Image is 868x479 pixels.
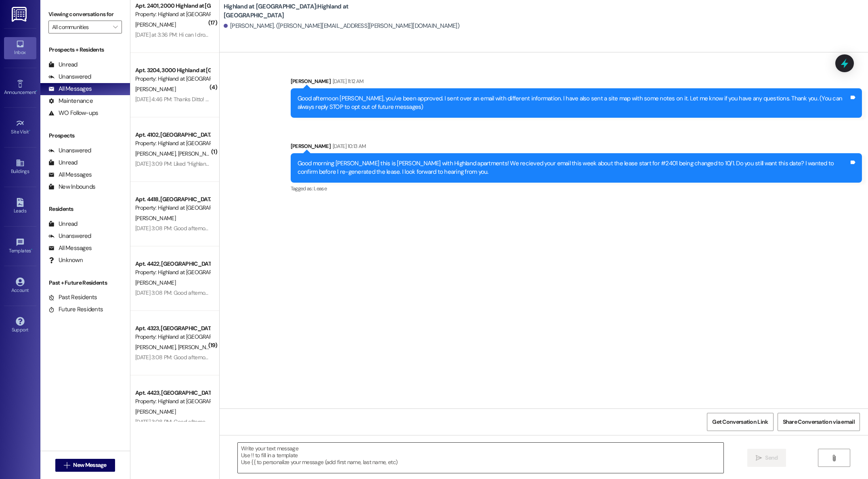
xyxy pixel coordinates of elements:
div: Apt. 4323, [GEOGRAPHIC_DATA] at [GEOGRAPHIC_DATA] [135,324,210,333]
span: Get Conversation Link [712,418,768,426]
div: [PERSON_NAME] [291,77,862,88]
div: Apt. 4102, [GEOGRAPHIC_DATA] at [GEOGRAPHIC_DATA] [135,131,210,139]
a: Leads [4,196,36,217]
div: Property: Highland at [GEOGRAPHIC_DATA] [135,75,210,83]
span: [PERSON_NAME] [135,279,176,286]
div: Property: Highland at [GEOGRAPHIC_DATA] [135,10,210,19]
div: Property: Highland at [GEOGRAPHIC_DATA] [135,139,210,148]
div: Unread [48,60,78,69]
div: Future Residents [48,305,103,314]
div: Apt. 4418, [GEOGRAPHIC_DATA] at [GEOGRAPHIC_DATA] [135,195,210,204]
div: Tagged as: [291,183,862,194]
i:  [756,455,762,461]
div: Apt. 3204, 3000 Highland at [GEOGRAPHIC_DATA] [135,66,210,75]
span: Send [765,454,778,462]
div: Unread [48,220,78,228]
div: [PERSON_NAME]. ([PERSON_NAME][EMAIL_ADDRESS][PERSON_NAME][DOMAIN_NAME]) [224,22,459,30]
div: New Inbounds [48,183,95,191]
div: [DATE] 3:08 PM: Good afternoon! Our office will be closed [DATE][DATE], in observance of [DATE]. ... [135,354,684,361]
div: All Messages [48,244,92,252]
div: Apt. 2401, 2000 Highland at [GEOGRAPHIC_DATA] [135,2,210,10]
div: All Messages [48,85,92,93]
span: [PERSON_NAME] [135,408,176,415]
b: Highland at [GEOGRAPHIC_DATA]: Highland at [GEOGRAPHIC_DATA] [224,2,385,20]
div: [DATE] 3:08 PM: Good afternoon! Our office will be closed [DATE][DATE], in observance of [DATE]. ... [135,418,823,425]
a: Templates • [4,235,36,257]
div: Apt. 4422, [GEOGRAPHIC_DATA] at [GEOGRAPHIC_DATA] [135,260,210,268]
span: [PERSON_NAME] [135,85,176,93]
button: Share Conversation via email [778,413,860,431]
img: ResiDesk Logo [12,7,28,22]
label: Viewing conversations for [48,8,122,21]
div: Property: Highland at [GEOGRAPHIC_DATA] [135,333,210,341]
div: [DATE] 3:08 PM: Good afternoon! Our office will be closed [DATE][DATE], in observance of [DATE]. ... [135,225,684,232]
div: Unanswered [48,232,91,240]
div: Property: Highland at [GEOGRAPHIC_DATA] [135,268,210,277]
div: Maintenance [48,97,93,105]
div: Unread [48,158,78,167]
div: WO Follow-ups [48,109,98,117]
div: Unanswered [48,73,91,81]
div: [DATE] 11:12 AM [331,77,363,85]
div: Apt. 4423, [GEOGRAPHIC_DATA] at [GEOGRAPHIC_DATA] [135,389,210,397]
div: Unknown [48,256,83,264]
input: All communities [52,21,109,33]
i:  [113,24,117,30]
span: Share Conversation via email [783,418,855,426]
div: Residents [40,205,130,213]
button: New Message [55,459,115,472]
span: • [36,88,37,94]
span: [PERSON_NAME] [135,344,178,351]
a: Buildings [4,156,36,178]
div: [DATE] 10:13 AM [331,142,366,150]
span: [PERSON_NAME] [135,21,176,28]
button: Get Conversation Link [707,413,773,431]
i:  [64,462,70,469]
span: New Message [73,461,106,469]
div: Past + Future Residents [40,279,130,287]
a: Inbox [4,37,36,59]
div: All Messages [48,171,92,179]
div: Property: Highland at [GEOGRAPHIC_DATA] [135,397,210,406]
span: [PERSON_NAME] [135,150,178,157]
span: [PERSON_NAME] [178,344,218,351]
a: Site Visit • [4,117,36,138]
div: Good morning [PERSON_NAME] this is [PERSON_NAME] with Highland apartments! We recieved your email... [298,159,849,177]
span: [PERSON_NAME] [135,215,176,222]
div: [DATE] 3:08 PM: Good afternoon! Our office will be closed [DATE][DATE], in observance of [DATE]. ... [135,289,684,296]
div: Prospects + Residents [40,46,130,54]
span: Lease [314,185,327,192]
button: Send [747,449,786,467]
div: Good afternoon [PERSON_NAME], you've been approved. I sent over an email with different informati... [298,94,849,112]
div: [DATE] at 3:36 PM: Hi can I drop my keys and parking pass off [DATE] I know the office is closed ... [135,31,373,38]
span: [PERSON_NAME] [178,150,218,157]
div: Property: Highland at [GEOGRAPHIC_DATA] [135,204,210,212]
span: • [29,128,30,133]
div: Prospects [40,131,130,140]
span: • [31,247,32,252]
div: [PERSON_NAME] [291,142,862,153]
i:  [831,455,837,461]
div: Past Residents [48,293,97,302]
div: Unanswered [48,146,91,155]
div: [DATE] 4:46 PM: Thanks Ditto! 🩷 [135,96,212,103]
a: Account [4,275,36,297]
a: Support [4,314,36,336]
